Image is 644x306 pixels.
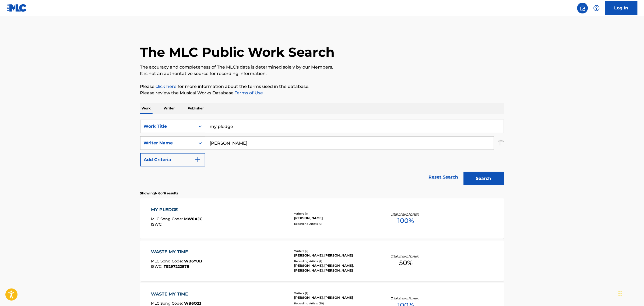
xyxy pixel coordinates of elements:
[140,120,504,188] form: Search Form
[294,259,376,263] div: Recording Artists ( 4 )
[140,44,335,60] h1: The MLC Public Work Search
[605,1,638,15] a: Log In
[144,123,192,130] div: Work Title
[151,301,184,306] span: MLC Song Code :
[184,216,202,221] span: MW0AJC
[186,103,206,114] p: Publisher
[294,249,376,253] div: Writers ( 2 )
[140,90,504,96] p: Please review the Musical Works Database
[140,83,504,90] p: Please for more information about the terms used in the database.
[593,5,600,11] img: help
[140,70,504,77] p: It is not an authoritative source for recording information.
[294,291,376,295] div: Writers ( 2 )
[591,3,602,13] div: Help
[6,4,27,12] img: MLC Logo
[151,249,202,255] div: WASTE MY TIME
[294,216,376,220] div: [PERSON_NAME]
[619,286,622,302] div: Drag
[156,84,177,89] a: click here
[140,241,504,281] a: WASTE MY TIMEMLC Song Code:WB6YUBISWC:T9297222878Writers (2)[PERSON_NAME], [PERSON_NAME]Recording...
[617,280,644,306] iframe: Chat Widget
[392,254,420,258] p: Total Known Shares:
[294,222,376,226] div: Recording Artists ( 0 )
[140,103,153,114] p: Work
[140,198,504,239] a: MY PLEDGEMLC Song Code:MW0AJCISWC:Writers (1)[PERSON_NAME]Recording Artists (0)Total Known Shares...
[140,64,504,70] p: The accuracy and completeness of The MLC's data is determined solely by our Members.
[579,5,586,11] img: search
[184,301,201,306] span: WB6Q23
[164,264,189,269] span: T9297222878
[151,207,202,213] div: MY PLEDGE
[144,140,192,146] div: Writer Name
[294,263,376,273] div: [PERSON_NAME], [PERSON_NAME], [PERSON_NAME], [PERSON_NAME]
[498,136,504,150] img: Delete Criterion
[464,172,504,185] button: Search
[294,301,376,305] div: Recording Artists ( 30 )
[399,258,413,268] span: 50 %
[294,212,376,216] div: Writers ( 1 )
[426,171,461,183] a: Reset Search
[294,295,376,300] div: [PERSON_NAME], [PERSON_NAME]
[162,103,177,114] p: Writer
[140,191,178,196] p: Showing 1 - 6 of 6 results
[392,212,420,216] p: Total Known Shares:
[151,259,184,264] span: MLC Song Code :
[151,216,184,221] span: MLC Song Code :
[151,222,164,227] span: ISWC :
[195,156,201,163] img: 9d2ae6d4665cec9f34b9.svg
[294,253,376,258] div: [PERSON_NAME], [PERSON_NAME]
[392,296,420,300] p: Total Known Shares:
[234,90,263,95] a: Terms of Use
[577,3,588,13] a: Public Search
[184,259,202,264] span: WB6YUB
[151,264,164,269] span: ISWC :
[140,153,205,166] button: Add Criteria
[151,291,201,297] div: WASTE MY TIME
[398,216,414,226] span: 100 %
